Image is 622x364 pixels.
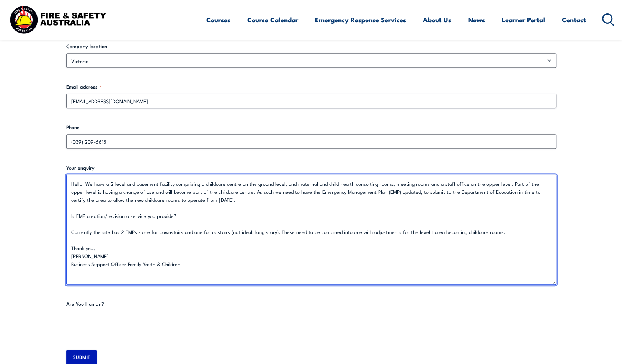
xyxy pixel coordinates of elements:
a: Contact [562,10,586,30]
label: Your enquiry [66,164,556,172]
a: Emergency Response Services [315,10,406,30]
a: Learner Portal [502,10,545,30]
label: Phone [66,123,556,131]
label: Company location [66,42,556,50]
label: Email address [66,83,556,91]
a: Courses [206,10,230,30]
a: About Us [423,10,451,30]
a: News [468,10,485,30]
iframe: reCAPTCHA [66,311,183,341]
a: Course Calendar [247,10,298,30]
label: Are You Human? [66,300,556,308]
